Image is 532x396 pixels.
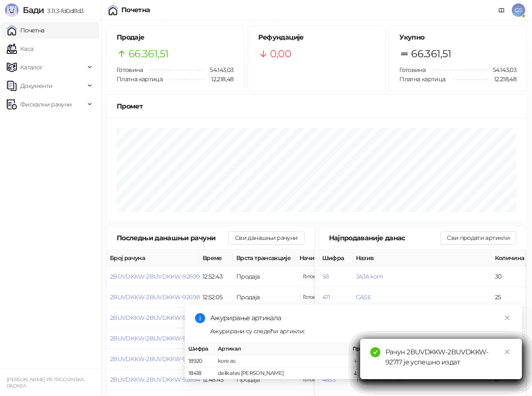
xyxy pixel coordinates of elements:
[411,46,451,62] span: 66.361,51
[233,266,296,287] td: Продаја
[503,347,512,356] a: Close
[117,101,516,112] div: Промет
[117,75,163,83] span: Платна картица
[117,66,143,74] span: Готовина
[488,74,516,84] span: 12.218,48
[117,233,228,243] div: Последњи данашњи рачуни
[296,250,380,266] th: Начини плаћања
[128,46,168,62] span: 66.361,51
[204,65,233,74] span: 54.143,03
[20,59,43,76] span: Каталог
[399,66,425,74] span: Готовина
[199,250,233,266] th: Време
[199,266,233,287] td: 12:52:43
[185,367,214,380] td: 18418
[270,46,291,62] span: 0,00
[233,250,296,266] th: Врста трансакције
[353,250,492,266] th: Назив
[110,293,200,301] button: 2BUVDKKW-2BUVDKKW-92698
[20,96,72,113] span: Фискални рачуни
[195,313,205,323] span: info-circle
[492,250,529,266] th: Количина
[322,293,330,301] button: 471
[214,343,349,355] th: Артикал
[7,40,33,57] a: Каса
[110,376,200,383] button: 2BUVDKKW-2BUVDKKW-92694
[107,250,199,266] th: Број рачуна
[299,272,328,281] span: 30,00
[23,5,44,15] span: Бади
[322,273,329,280] button: 58
[110,355,199,363] button: 2BUVDKKW-2BUVDKKW-92695
[228,231,304,245] button: Сви данашњи рачуни
[110,273,200,280] button: 2BUVDKKW-2BUVDKKW-92699
[399,75,445,83] span: Платна картица
[356,293,371,301] button: CASE
[7,22,45,39] a: Почетна
[5,3,19,17] img: Logo
[319,250,353,266] th: Шифра
[329,233,441,243] div: Најпродаваније данас
[185,343,214,355] th: Шифра
[214,367,349,380] td: delikates [PERSON_NAME]
[110,314,199,322] button: 2BUVDKKW-2BUVDKKW-92697
[492,287,529,308] td: 25
[210,327,512,336] div: Ажурирани су следећи артикли:
[399,32,516,43] h5: Укупно
[20,77,52,94] span: Документи
[110,335,200,342] button: 2BUVDKKW-2BUVDKKW-92696
[121,7,150,13] div: Почетна
[185,355,214,367] td: 18920
[199,287,233,308] td: 12:52:05
[299,292,328,302] span: 575,00
[495,3,508,17] a: Документација
[117,32,234,43] h5: Продаје
[492,266,529,287] td: 30
[512,3,525,17] span: GS
[349,343,412,355] th: Промена
[440,231,516,245] button: Сви продати артикли
[504,349,510,355] span: close
[210,313,512,323] div: Ажурирање артикала
[503,313,512,322] a: Close
[214,355,349,367] td: kore as
[258,32,375,43] h5: Рефундације
[356,273,383,280] button: JAJA kom
[370,347,380,357] span: check-circle
[504,315,510,321] span: close
[44,7,83,15] span: 3.11.3-fd0d8d3
[385,347,512,367] div: Рачун 2BUVDKKW-2BUVDKKW-92717 је успешно издат
[205,74,233,84] span: 12.218,48
[7,377,84,389] small: [PERSON_NAME] PR TRGOVINSKA RADNJA
[487,65,516,74] span: 54.143,03
[233,287,296,308] td: Продаја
